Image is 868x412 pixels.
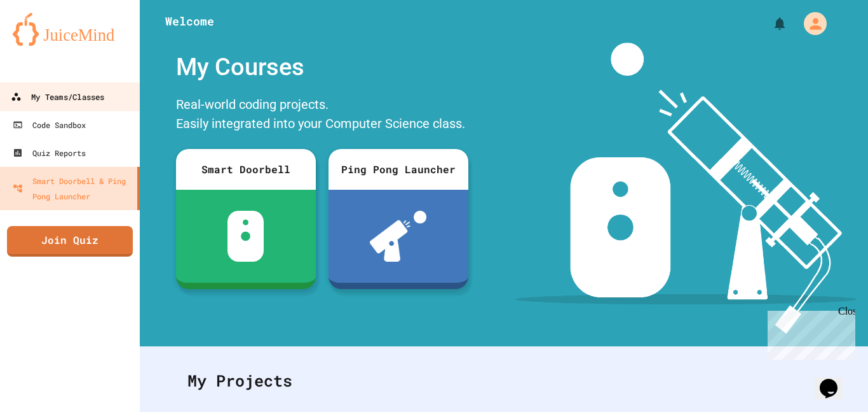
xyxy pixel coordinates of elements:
[170,92,475,139] div: Real-world coding projects. Easily integrated into your Computer Science class.
[227,211,264,262] img: sdb-white.svg
[175,356,833,406] div: My Projects
[13,145,86,160] div: Quiz Reports
[329,149,468,190] div: Ping Pong Launcher
[13,13,127,46] img: logo-orange.svg
[5,5,88,81] div: Chat with us now!Close
[7,226,133,257] a: Join Quiz
[170,43,475,92] div: My Courses
[763,306,855,360] iframe: chat widget
[176,149,316,190] div: Smart Doorbell
[13,117,86,132] div: Code Sandbox
[11,89,104,105] div: My Teams/Classes
[515,43,856,334] img: banner-image-my-projects.png
[815,361,855,399] iframe: chat widget
[13,173,132,204] div: Smart Doorbell & Ping Pong Launcher
[749,13,790,34] div: My Notifications
[790,9,830,38] div: My Account
[370,211,426,262] img: ppl-with-ball.png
